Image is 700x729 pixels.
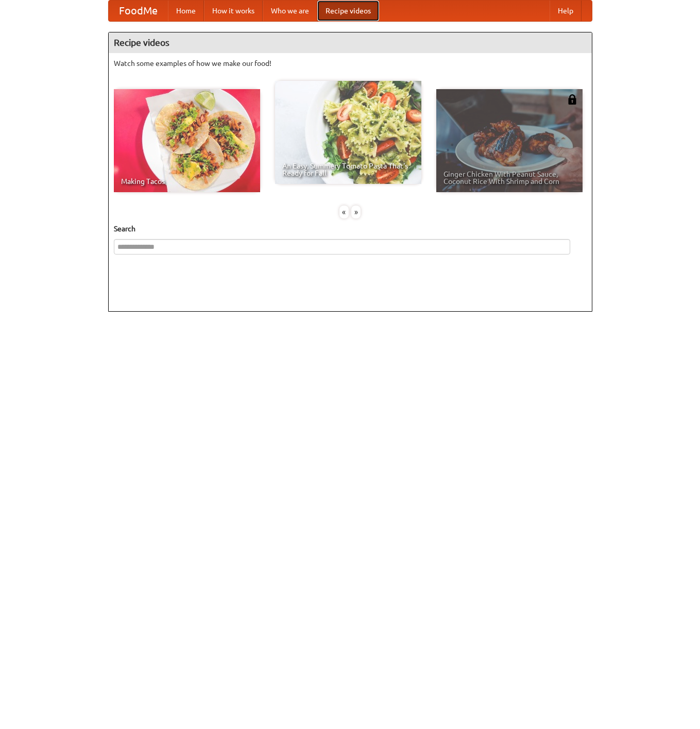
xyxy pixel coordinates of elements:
h4: Recipe videos [109,32,592,53]
div: « [339,206,349,218]
span: An Easy, Summery Tomato Pasta That's Ready for Fall [282,162,414,177]
a: An Easy, Summery Tomato Pasta That's Ready for Fall [275,81,421,184]
span: Making Tacos [121,178,253,185]
a: FoodMe [109,1,168,21]
a: Help [550,1,582,21]
a: Who we are [263,1,317,21]
div: » [351,206,361,218]
img: 483408.png [567,94,577,105]
h5: Search [114,224,587,234]
a: Recipe videos [317,1,379,21]
p: Watch some examples of how we make our food! [114,58,587,69]
a: Making Tacos [114,89,260,192]
a: Home [168,1,204,21]
a: How it works [204,1,263,21]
